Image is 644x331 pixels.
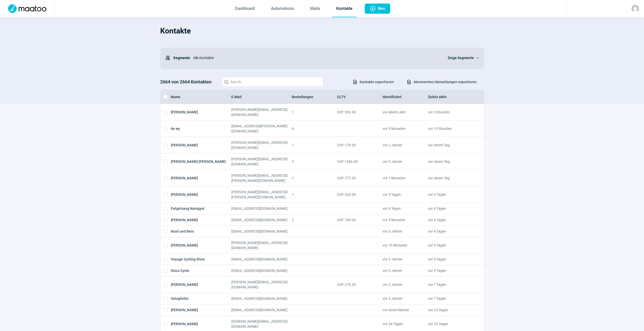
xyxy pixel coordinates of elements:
div: vor 3 Tagen [428,189,473,200]
div: [PERSON_NAME] [PERSON_NAME] [171,156,231,167]
a: Mails [306,1,324,17]
img: Logo [5,4,49,13]
button: Neu [365,4,390,14]
div: vor 24 Tagen [382,319,428,329]
div: vor 5 Tagen [428,257,473,262]
div: [PERSON_NAME] [171,307,231,312]
div: de wy [171,124,231,134]
button: Abonnenten/Abmeldungen exportieren [401,78,482,86]
div: vor 10 Tagen [428,319,473,329]
button: Kontakte exportieren [347,78,399,86]
div: [PERSON_NAME] [171,189,231,200]
div: vor 2 Jahren [382,280,428,290]
div: vor 2 Jahren [382,140,428,150]
div: Basil und Beni [171,229,231,234]
div: vor 10 Monaten [382,240,428,250]
div: CHF 336.60 [337,107,382,117]
div: CHF 1686.00 [337,156,382,167]
a: Kontakte [332,1,357,17]
div: vor 3 Jahren [382,296,428,301]
div: vor 7 Tagen [428,280,473,290]
div: vor einem Tag [428,140,473,150]
div: vor einem Tag [428,156,473,167]
div: 1 [292,173,337,183]
div: CHF 749.00 [337,217,382,222]
div: Identifiziert [382,94,428,99]
div: vor 5 Jahren [382,229,428,234]
div: CHF 777.00 [337,173,382,183]
div: [EMAIL_ADDRESS][DOMAIN_NAME] [231,307,292,312]
div: 1 [292,189,337,200]
div: [PERSON_NAME][EMAIL_ADDRESS][DOMAIN_NAME] [231,107,292,117]
div: vor 3 Monaten [382,124,428,134]
div: vor 4 Tagen [428,217,473,222]
div: [DOMAIN_NAME][EMAIL_ADDRESS][DOMAIN_NAME] [231,319,292,329]
div: 3 [292,156,337,167]
div: [PERSON_NAME][EMAIL_ADDRESS][DOMAIN_NAME] [231,280,292,290]
div: Velogfeller [171,296,231,301]
div: vor 3 Jahren [382,268,428,273]
div: vor 5 Tagen [428,268,473,273]
div: [PERSON_NAME][EMAIL_ADDRESS][PERSON_NAME][DOMAIN_NAME] [231,189,292,200]
div: [PERSON_NAME][EMAIL_ADDRESS][DOMAIN_NAME] [231,240,292,250]
div: vor 3 Stunden [428,107,473,117]
div: [PERSON_NAME][EMAIL_ADDRESS][DOMAIN_NAME] [231,140,292,150]
h3: 2664 von 2664 Kontakten [160,78,217,86]
div: [PERSON_NAME] [171,107,231,117]
div: vor 5 Tagen [428,240,473,250]
div: [PERSON_NAME][EMAIL_ADDRESS][DOMAIN_NAME] [231,156,292,167]
span: Kontakte exportieren [360,78,394,86]
div: vor 3 Tagen [382,189,428,200]
div: [PERSON_NAME] [171,217,231,222]
div: CHF 179.00 [337,140,382,150]
div: [PERSON_NAME] [171,240,231,250]
div: [EMAIL_ADDRESS][DOMAIN_NAME] [231,217,292,222]
div: vor einem Tag [428,173,473,183]
span: Abonnenten/Abmeldungen exportieren [413,78,477,86]
div: Palgetsang Namgyal [171,206,231,211]
div: [PERSON_NAME][EMAIL_ADDRESS][PERSON_NAME][DOMAIN_NAME] [231,173,292,183]
div: E-Mail [231,94,292,99]
div: Bestellungen [292,94,337,99]
div: Zuletz aktiv [428,94,473,99]
div: [EMAIL_ADDRESS][DOMAIN_NAME] [231,206,292,211]
div: [EMAIL_ADDRESS][DOMAIN_NAME] [231,268,292,273]
div: [EMAIL_ADDRESS][DOMAIN_NAME] [231,296,292,301]
div: vor 4 Tagen [428,206,473,211]
div: [PERSON_NAME] [171,319,231,329]
div: vor einem Jahr [382,107,428,117]
div: 2 [292,217,337,222]
div: CLTV [337,94,382,99]
div: CHF 276.30 [337,280,382,290]
h1: Kontakte [160,22,484,40]
div: 1 [292,140,337,150]
div: [EMAIL_ADDRESS][DOMAIN_NAME] [231,257,292,262]
div: vor 4 Tagen [382,206,428,211]
div: vor einem Monat [382,307,428,312]
div: Name [171,94,231,99]
a: Automations [267,1,298,17]
div: [EMAIL_ADDRESS][DOMAIN_NAME] [231,229,292,234]
a: Dashboard [231,1,259,17]
div: vor 3 Jahren [382,257,428,262]
div: Voyage Cycling Store [171,257,231,262]
div: CHF 320.00 [337,189,382,200]
div: Alle Kontakte [190,53,442,63]
div: vor 3 Jahren [382,156,428,167]
span: Neu [378,4,385,14]
div: vor 7 Monaten [382,173,428,183]
input: Search [222,77,323,87]
div: vor 10 Tagen [428,307,473,312]
span: Zeige Segmente [448,55,474,61]
div: Disco Cycle [171,268,231,273]
img: avatar [631,5,639,12]
div: 4 [292,124,337,134]
div: [PERSON_NAME] [171,280,231,290]
div: vor 5 Monaten [382,217,428,222]
div: vor 19 Stunden [428,124,473,134]
div: 1 [292,107,337,117]
div: vor 7 Tagen [428,296,473,301]
div: vor 4 Tagen [428,229,473,234]
div: Segmente [165,53,190,63]
div: [PERSON_NAME] [171,173,231,183]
